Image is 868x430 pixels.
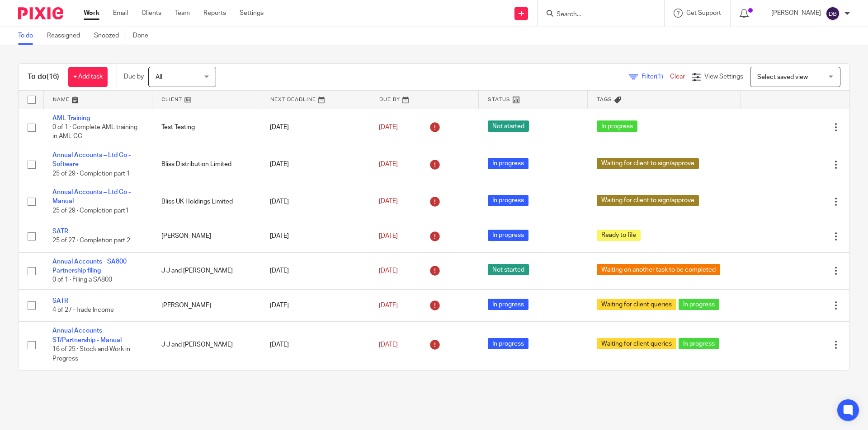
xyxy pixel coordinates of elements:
[488,264,529,275] span: Not started
[261,322,370,368] td: [DATE]
[203,9,226,18] a: Reports
[152,109,261,146] td: Test Testing
[152,290,261,322] td: [PERSON_NAME]
[142,9,161,18] a: Clients
[379,199,398,205] span: [DATE]
[52,238,130,244] span: 25 of 27 · Completion part 2
[757,74,808,80] span: Select saved view
[152,368,261,400] td: [PERSON_NAME]
[28,72,59,82] h1: To do
[488,158,528,169] span: In progress
[379,124,398,130] span: [DATE]
[52,277,112,283] span: 0 of 1 · Filing a SA800
[261,146,370,183] td: [DATE]
[686,10,721,16] span: Get Support
[679,299,719,310] span: In progress
[52,346,130,362] span: 16 of 25 · Stock and Work in Progress
[152,322,261,368] td: J J and [PERSON_NAME]
[52,208,129,214] span: 25 of 29 · Completion part1
[52,124,137,140] span: 0 of 1 · Complete AML training in AML CC
[556,11,637,19] input: Search
[52,298,68,304] a: SATR
[52,152,131,167] a: Annual Accounts – Ltd Co - Software
[261,290,370,322] td: [DATE]
[826,6,840,21] img: svg%3E
[597,338,676,349] span: Waiting for client queries
[52,259,127,274] a: Annual Accounts - SA800 Partnership filing
[152,183,261,220] td: Bliss UK Holdings Limited
[597,230,641,241] span: Ready to file
[488,195,528,206] span: In progress
[52,328,122,343] a: Annual Accounts – ST/Partnership - Manual
[670,74,685,80] a: Clear
[68,67,108,87] a: + Add task
[379,302,398,309] span: [DATE]
[52,228,68,235] a: SATR
[597,264,720,275] span: Waiting on another task to be completed
[597,97,612,102] span: Tags
[261,109,370,146] td: [DATE]
[597,299,676,310] span: Waiting for client queries
[597,158,699,169] span: Waiting for client to sign/approve
[94,27,126,45] a: Snoozed
[597,195,699,206] span: Waiting for client to sign/approve
[261,220,370,252] td: [DATE]
[379,161,398,167] span: [DATE]
[133,27,155,45] a: Done
[679,338,719,349] span: In progress
[152,146,261,183] td: Bliss Distribution Limited
[379,342,398,348] span: [DATE]
[156,74,162,80] span: All
[84,9,99,18] a: Work
[18,27,40,45] a: To do
[642,74,670,80] span: Filter
[52,189,131,204] a: Annual Accounts – Ltd Co - Manual
[488,299,528,310] span: In progress
[113,9,128,18] a: Email
[47,73,59,80] span: (16)
[261,183,370,220] td: [DATE]
[240,9,264,18] a: Settings
[152,220,261,252] td: [PERSON_NAME]
[52,115,90,121] a: AML Training
[52,307,114,313] span: 4 of 27 · Trade Income
[261,368,370,400] td: [DATE]
[379,233,398,239] span: [DATE]
[656,74,663,80] span: (1)
[379,268,398,274] span: [DATE]
[771,9,821,18] p: [PERSON_NAME]
[704,74,743,80] span: View Settings
[18,7,63,19] img: Pixie
[52,171,130,177] span: 25 of 29 · Completion part 1
[488,120,529,132] span: Not started
[488,230,528,241] span: In progress
[152,252,261,289] td: J J and [PERSON_NAME]
[124,72,144,81] p: Due by
[47,27,87,45] a: Reassigned
[175,9,190,18] a: Team
[261,252,370,289] td: [DATE]
[488,338,528,349] span: In progress
[597,120,637,132] span: In progress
